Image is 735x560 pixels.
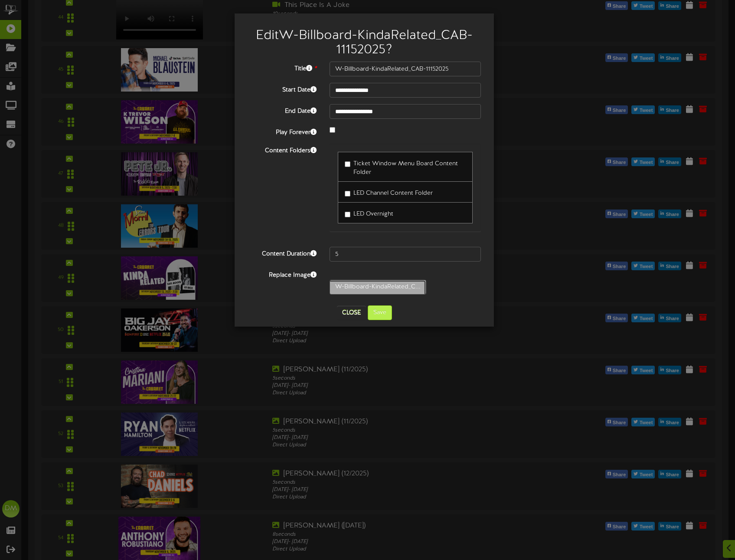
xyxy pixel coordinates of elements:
label: Start Date [241,83,323,95]
label: Content Folders [241,144,323,155]
button: Save [368,305,392,320]
input: 15 [330,247,481,262]
label: Title [241,62,323,73]
button: Close [337,306,366,320]
span: LED Overnight [353,211,393,217]
input: Title [330,62,481,76]
span: Ticket Window Menu Board Content Folder [353,160,458,176]
input: LED Channel Content Folder [345,191,350,196]
label: Replace Image [241,268,323,280]
h2: Edit W-Billboard-KindaRelated_CAB-11152025 ? [248,29,481,57]
label: End Date [241,104,323,116]
input: Ticket Window Menu Board Content Folder [345,161,350,167]
input: LED Overnight [345,212,350,217]
label: Play Forever [241,125,323,137]
span: LED Channel Content Folder [353,190,433,196]
label: Content Duration [241,247,323,259]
